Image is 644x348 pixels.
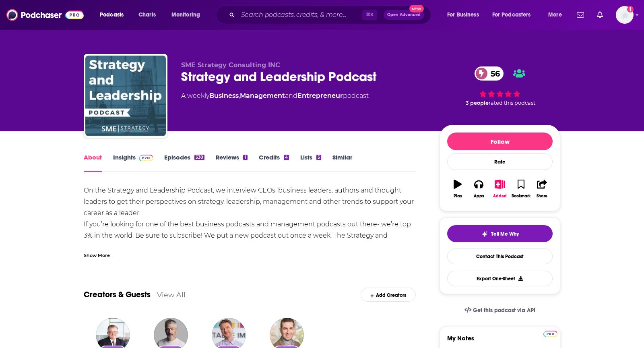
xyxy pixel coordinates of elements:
a: Similar [332,153,352,172]
span: 3 people [466,100,489,106]
span: Open Advanced [387,13,421,17]
div: On the Strategy and Leadership Podcast, we interview CEOs, business leaders, authors and thought ... [84,185,416,275]
button: Follow [447,133,553,150]
button: Open AdvancedNew [384,10,424,20]
button: open menu [543,8,572,21]
div: Rate [447,153,553,170]
span: For Business [447,9,479,21]
span: Monitoring [171,9,200,21]
img: Podchaser Pro [139,155,153,161]
div: Added [493,194,507,199]
button: open menu [166,8,211,21]
a: Charts [133,8,161,21]
a: About [84,153,102,172]
div: 4 [284,155,289,160]
button: Show profile menu [616,6,634,24]
div: Search podcasts, credits, & more... [223,6,439,24]
div: Play [454,194,462,199]
a: Reviews1 [216,153,247,172]
button: open menu [487,8,543,21]
img: Strategy and Leadership Podcast [85,56,166,136]
a: Show notifications dropdown [594,8,606,22]
a: Creators & Guests [84,290,151,300]
span: More [548,9,562,21]
div: Bookmark [512,194,530,199]
button: Apps [468,174,489,203]
div: Add Creators [361,288,416,302]
span: For Podcasters [492,9,531,21]
button: Play [447,174,468,203]
span: ⌘ K [362,10,377,20]
a: Pro website [543,329,557,337]
button: open menu [442,8,489,21]
a: InsightsPodchaser Pro [113,153,153,172]
span: , [239,92,240,99]
input: Search podcasts, credits, & more... [238,8,362,21]
div: 1 [243,155,247,160]
button: tell me why sparkleTell Me Why [447,225,553,242]
div: Share [537,194,547,199]
a: Contact This Podcast [447,249,553,264]
a: View All [157,290,186,299]
span: and [285,92,297,99]
div: 56 3 peoplerated this podcast [440,61,560,111]
span: rated this podcast [489,100,535,106]
svg: Add a profile image [627,6,634,12]
img: tell me why sparkle [481,231,488,237]
a: Credits4 [259,153,289,172]
button: Share [532,174,553,203]
img: Podchaser - Follow, Share and Rate Podcasts [6,7,84,23]
a: Entrepreneur [297,92,343,99]
span: Podcasts [100,9,124,21]
a: 56 [475,66,504,81]
span: Logged in as TeemsPR [616,6,634,24]
button: Bookmark [510,174,531,203]
a: Show notifications dropdown [574,8,587,22]
span: 56 [483,66,504,81]
img: User Profile [616,6,634,24]
a: Business [209,92,239,99]
a: Management [240,92,285,99]
span: New [409,5,424,12]
span: Tell Me Why [491,231,519,237]
img: Podchaser Pro [543,331,557,337]
span: Get this podcast via API [473,307,535,314]
div: 5 [316,155,321,160]
span: Charts [138,9,156,21]
button: open menu [94,8,134,21]
a: Get this podcast via API [458,300,542,320]
button: Export One-Sheet [447,271,553,286]
button: Added [489,174,510,203]
div: 338 [194,155,204,160]
a: Lists5 [300,153,321,172]
div: A weekly podcast [181,91,369,101]
a: Episodes338 [164,153,204,172]
div: Apps [474,194,484,199]
span: SME Strategy Consulting INC [181,61,280,69]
